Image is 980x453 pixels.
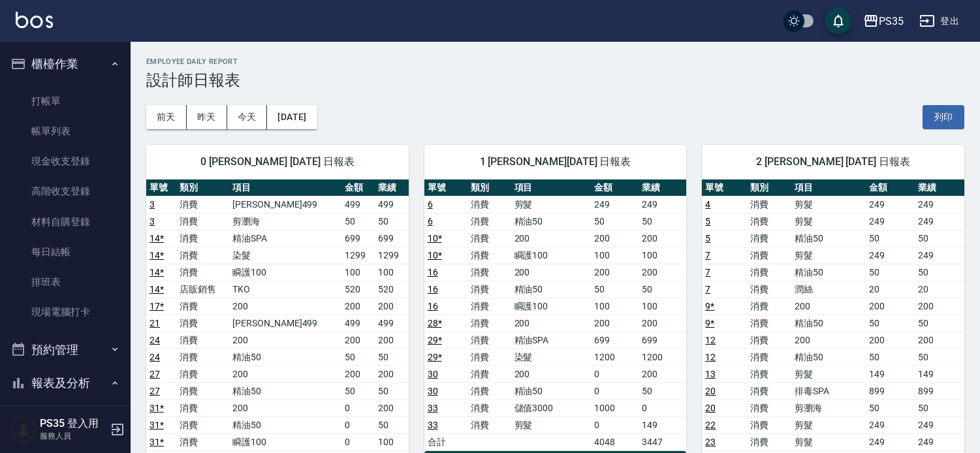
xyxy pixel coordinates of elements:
td: 699 [375,230,408,247]
button: save [825,8,851,34]
td: 899 [866,383,915,399]
td: 消費 [176,349,229,366]
td: 0 [591,366,639,383]
a: 16 [428,284,438,294]
td: 200 [866,332,915,349]
td: 200 [639,315,686,332]
td: 消費 [747,399,792,416]
td: 消費 [176,264,229,281]
td: 149 [866,366,915,383]
a: 7 [705,284,710,294]
a: 33 [428,420,438,430]
td: 200 [511,230,591,247]
td: 200 [915,298,964,315]
td: 剪髮 [511,416,591,433]
td: 精油50 [791,315,865,332]
th: 單號 [146,180,176,196]
td: 50 [375,349,408,366]
td: 200 [791,332,865,349]
td: 消費 [467,332,511,349]
td: 50 [341,349,375,366]
td: 消費 [747,247,792,264]
th: 業績 [639,180,686,196]
td: 200 [639,230,686,247]
td: 50 [915,230,964,247]
td: 消費 [467,399,511,416]
td: 50 [639,281,686,298]
td: 200 [341,298,375,315]
th: 類別 [467,180,511,196]
td: 消費 [176,332,229,349]
td: 4048 [591,433,639,450]
td: 20 [866,281,915,298]
td: 消費 [747,230,792,247]
td: 200 [511,315,591,332]
td: 消費 [467,315,511,332]
span: 1 [PERSON_NAME][DATE] 日報表 [440,155,671,168]
td: 瞬護100 [511,247,591,264]
td: 1299 [341,247,375,264]
td: 瞬護100 [229,264,341,281]
td: 精油50 [791,264,865,281]
td: 249 [915,247,964,264]
a: 高階收支登錄 [5,176,125,206]
td: 0 [591,383,639,399]
button: 昨天 [187,105,227,129]
td: 249 [915,213,964,230]
td: 200 [229,399,341,416]
td: 200 [229,366,341,383]
td: 899 [915,383,964,399]
p: 服務人員 [40,430,106,442]
a: 27 [150,369,160,379]
a: 打帳單 [5,86,125,116]
td: 消費 [467,230,511,247]
a: 4 [705,199,710,210]
td: 200 [229,298,341,315]
td: 200 [791,298,865,315]
a: 5 [705,216,710,226]
td: 精油50 [229,383,341,399]
td: 249 [866,247,915,264]
a: 材料自購登錄 [5,207,125,237]
div: PS35 [879,13,904,29]
td: 50 [341,383,375,399]
td: 20 [915,281,964,298]
h3: 設計師日報表 [146,71,964,89]
th: 項目 [511,180,591,196]
td: 149 [915,366,964,383]
td: 499 [375,196,408,213]
td: 消費 [176,196,229,213]
td: 3447 [639,433,686,450]
td: 50 [915,315,964,332]
td: 100 [341,264,375,281]
th: 單號 [424,180,467,196]
td: 699 [341,230,375,247]
th: 金額 [341,180,375,196]
td: 200 [639,264,686,281]
td: 1299 [375,247,408,264]
td: 200 [375,332,408,349]
td: 499 [341,196,375,213]
td: 249 [639,196,686,213]
a: 20 [705,386,716,396]
td: 100 [639,247,686,264]
td: 1200 [591,349,639,366]
td: 消費 [176,247,229,264]
td: 剪髮 [511,196,591,213]
a: 12 [705,335,716,345]
td: 1000 [591,399,639,416]
a: 24 [150,352,160,362]
img: Person [10,416,37,443]
td: 剪髮 [791,433,865,450]
td: 剪髮 [791,366,865,383]
a: 6 [428,199,433,210]
td: 200 [915,332,964,349]
td: 消費 [467,247,511,264]
table: a dense table [424,180,687,451]
td: 249 [866,416,915,433]
td: 消費 [467,416,511,433]
td: 50 [375,416,408,433]
td: 消費 [176,213,229,230]
td: 520 [375,281,408,298]
th: 項目 [791,180,865,196]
